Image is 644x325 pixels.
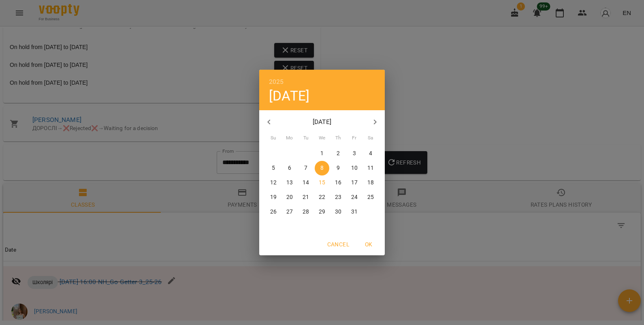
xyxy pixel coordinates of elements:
[299,190,313,205] button: 21
[351,208,358,216] p: 31
[319,208,325,216] p: 29
[266,190,281,205] button: 19
[315,175,329,190] button: 15
[331,190,345,205] button: 23
[351,164,358,172] p: 10
[363,190,378,205] button: 25
[359,239,378,249] span: OK
[331,175,345,190] button: 16
[304,164,307,172] p: 7
[266,175,281,190] button: 12
[303,193,309,201] p: 21
[367,193,374,201] p: 25
[351,179,358,187] p: 17
[299,161,313,175] button: 7
[320,150,324,158] p: 1
[288,164,291,172] p: 6
[335,208,341,216] p: 30
[272,164,275,172] p: 5
[335,193,341,201] p: 23
[299,134,313,142] span: Tu
[335,179,341,187] p: 16
[363,175,378,190] button: 18
[269,88,309,104] button: [DATE]
[266,134,281,142] span: Su
[337,150,340,158] p: 2
[282,205,297,219] button: 27
[299,205,313,219] button: 28
[315,146,329,161] button: 1
[337,164,340,172] p: 9
[279,117,366,127] p: [DATE]
[347,190,362,205] button: 24
[331,161,345,175] button: 9
[315,190,329,205] button: 22
[315,161,329,175] button: 8
[347,134,362,142] span: Fr
[367,164,374,172] p: 11
[286,179,293,187] p: 13
[327,239,349,249] span: Cancel
[347,175,362,190] button: 17
[324,237,352,252] button: Cancel
[270,208,277,216] p: 26
[331,205,345,219] button: 30
[282,134,297,142] span: Mo
[286,193,293,201] p: 20
[319,193,325,201] p: 22
[286,208,293,216] p: 27
[363,134,378,142] span: Sa
[363,146,378,161] button: 4
[315,205,329,219] button: 29
[282,161,297,175] button: 6
[367,179,374,187] p: 18
[266,205,281,219] button: 26
[353,150,356,158] p: 3
[347,146,362,161] button: 3
[347,205,362,219] button: 31
[331,134,345,142] span: Th
[347,161,362,175] button: 10
[269,76,284,88] button: 2025
[270,193,277,201] p: 19
[369,150,372,158] p: 4
[320,164,324,172] p: 8
[270,179,277,187] p: 12
[303,179,309,187] p: 14
[331,146,345,161] button: 2
[303,208,309,216] p: 28
[363,161,378,175] button: 11
[351,193,358,201] p: 24
[356,237,382,252] button: OK
[319,179,325,187] p: 15
[299,175,313,190] button: 14
[282,175,297,190] button: 13
[315,134,329,142] span: We
[266,161,281,175] button: 5
[282,190,297,205] button: 20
